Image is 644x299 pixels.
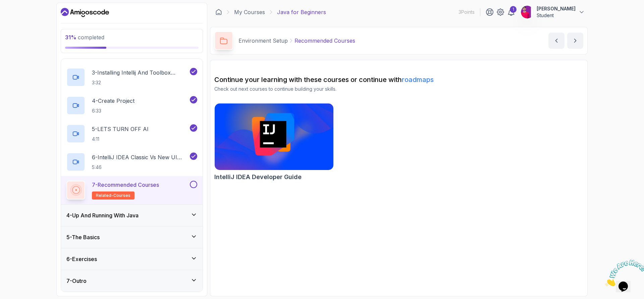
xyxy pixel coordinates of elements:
[459,9,475,15] p: 3 Points
[65,34,104,41] span: completed
[294,37,355,45] p: Recommended Courses
[212,102,336,172] img: IntelliJ IDEA Developer Guide card
[61,248,203,270] button: 6-Exercises
[61,205,203,226] button: 4-Up And Running With Java
[66,255,97,263] h3: 6 - Exercises
[61,226,203,248] button: 5-The Basics
[66,181,197,200] button: 7-Recommended Coursesrelated-courses
[214,86,583,92] p: Check out next courses to continue building your skills.
[521,6,534,18] img: user profile image
[66,233,100,241] h3: 5 - The Basics
[214,103,334,182] a: IntelliJ IDEA Developer Guide cardIntelliJ IDEA Developer Guide
[510,6,517,13] div: 1
[3,3,44,29] img: Chat attention grabber
[92,125,149,133] p: 5 - LETS TURN OFF AI
[507,8,515,16] a: 1
[92,69,189,77] p: 3 - Installing Intellij And Toolbox Configuration
[92,97,135,105] p: 4 - Create Project
[234,8,265,16] a: My Courses
[402,76,434,84] a: roadmaps
[92,79,189,86] p: 3:32
[537,5,576,12] p: [PERSON_NAME]
[537,12,576,19] p: Student
[66,68,197,87] button: 3-Installing Intellij And Toolbox Configuration3:32
[214,75,583,84] h2: Continue your learning with these courses or continue with
[277,8,326,16] p: Java for Beginners
[92,164,189,171] p: 5:46
[521,5,585,19] button: user profile image[PERSON_NAME]Student
[65,34,76,41] span: 31 %
[66,96,197,115] button: 4-Create Project6:33
[92,181,159,189] p: 7 - Recommended Courses
[214,172,302,182] h2: IntelliJ IDEA Developer Guide
[548,33,565,49] button: previous content
[567,33,583,49] button: next content
[215,9,222,15] a: Dashboard
[66,211,139,219] h3: 4 - Up And Running With Java
[61,270,203,292] button: 7-Outro
[92,108,135,114] p: 6:33
[92,136,149,142] p: 4:11
[66,277,87,285] h3: 7 - Outro
[61,7,109,18] a: Dashboard
[238,37,288,45] p: Environment Setup
[96,193,130,198] span: related-courses
[66,153,197,171] button: 6-IntelliJ IDEA Classic Vs New UI (User Interface)5:46
[92,153,189,161] p: 6 - IntelliJ IDEA Classic Vs New UI (User Interface)
[66,124,197,143] button: 5-LETS TURN OFF AI4:11
[602,257,644,289] iframe: chat widget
